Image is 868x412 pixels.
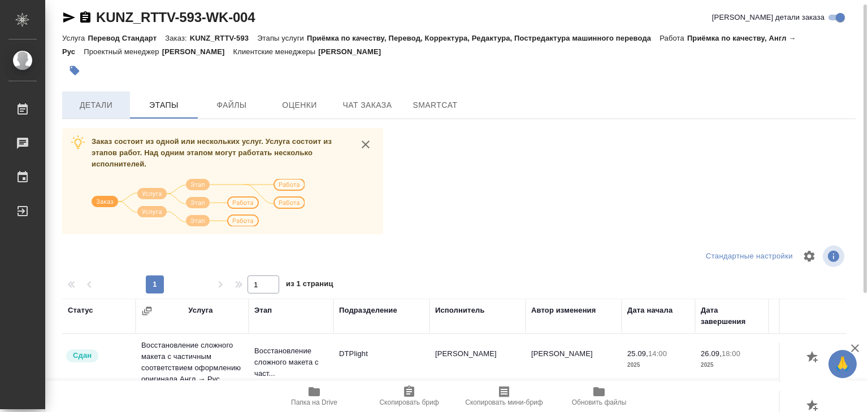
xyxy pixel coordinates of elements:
button: Скопировать мини-бриф [457,380,552,412]
span: Заказ состоит из одной или нескольких услуг. Услуга состоит из этапов работ. Над одним этапом мог... [92,137,332,168]
td: DTPlight [333,343,429,382]
span: Чат заказа [340,98,394,112]
span: Файлы [205,98,259,112]
button: Скопировать ссылку [79,11,92,24]
span: Обновить файлы [572,398,627,406]
div: Услуга [188,305,212,316]
p: Страница А4 [774,360,836,371]
p: Услуга [62,34,88,42]
span: Настроить таблицу [796,243,823,270]
span: Посмотреть информацию [823,246,847,267]
span: 🙏 [833,352,852,376]
p: Заказ: [165,34,189,42]
p: 18:00 [722,349,740,358]
div: split button [703,248,796,265]
div: Дата завершения [701,305,763,327]
span: Этапы [137,98,191,112]
p: Сдан [73,350,92,361]
td: [PERSON_NAME] [429,343,526,382]
span: Скопировать бриф [379,398,439,406]
span: Оценки [272,98,327,112]
p: Работа [659,34,687,42]
p: [PERSON_NAME] [162,47,233,56]
button: close [357,136,374,153]
p: [PERSON_NAME] [318,47,389,56]
button: Сгруппировать [141,305,153,317]
button: Скопировать ссылку для ЯМессенджера [62,11,76,24]
p: KUNZ_RTTV-593 [190,34,257,42]
span: Скопировать мини-бриф [465,398,542,406]
p: 14:00 [648,349,667,358]
p: Клиентские менеджеры [233,47,319,56]
button: Добавить тэг [62,58,87,83]
p: 2025 [627,360,689,371]
span: Папка на Drive [291,398,337,406]
span: [PERSON_NAME] детали заказа [712,12,824,23]
p: 2025 [701,360,763,371]
span: SmartCat [408,98,462,112]
p: 35 [774,348,836,360]
p: 26.09, [701,349,722,358]
p: Этапы услуги [257,34,307,42]
td: [PERSON_NAME] [526,343,622,382]
p: Проектный менеджер [84,47,162,56]
span: из 1 страниц [286,277,333,293]
div: Подразделение [339,305,397,316]
p: Приёмка по качеству, Перевод, Корректура, Редактура, Постредактура машинного перевода [307,34,659,42]
td: Восстановление сложного макета с частичным соответствием оформлению оригинала Англ → Рус [136,334,249,391]
p: Восстановление сложного макета с част... [254,345,328,379]
button: Скопировать бриф [362,380,457,412]
div: Статус [68,305,93,316]
p: Перевод Стандарт [88,34,165,42]
div: Этап [254,305,272,316]
button: Обновить файлы [552,380,646,412]
p: 25.09, [627,349,648,358]
div: Автор изменения [531,305,596,316]
div: Дата начала [627,305,672,316]
div: Исполнитель [435,305,485,316]
button: Добавить оценку [804,348,823,367]
a: KUNZ_RTTV-593-WK-004 [96,10,255,25]
button: 🙏 [828,350,857,378]
span: Детали [69,98,123,112]
button: Папка на Drive [267,380,362,412]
